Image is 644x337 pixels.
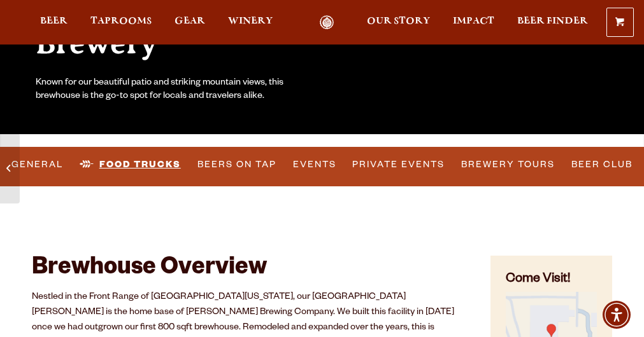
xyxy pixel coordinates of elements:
[288,150,341,179] a: Events
[347,150,450,179] a: Private Events
[82,15,160,30] a: Taprooms
[32,15,76,30] a: Beer
[303,15,350,30] a: Odell Home
[517,16,588,26] span: Beer Finder
[32,256,459,284] h2: Brewhouse Overview
[40,16,68,26] span: Beer
[509,15,596,30] a: Beer Finder
[220,15,281,30] a: Winery
[445,15,503,30] a: Impact
[228,16,273,26] span: Winery
[506,271,597,289] h4: Come Visit!
[566,150,638,179] a: Beer Club
[75,150,186,179] a: Food Trucks
[603,301,631,329] div: Accessibility Menu
[367,16,430,26] span: Our Story
[456,150,560,179] a: Brewery Tours
[359,15,438,30] a: Our Story
[90,16,152,26] span: Taprooms
[192,150,282,179] a: Beers on Tap
[166,15,213,30] a: Gear
[453,16,494,26] span: Impact
[6,150,68,179] a: General
[175,16,205,26] span: Gear
[36,77,311,104] div: Known for our beautiful patio and striking mountain views, this brewhouse is the go-to spot for l...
